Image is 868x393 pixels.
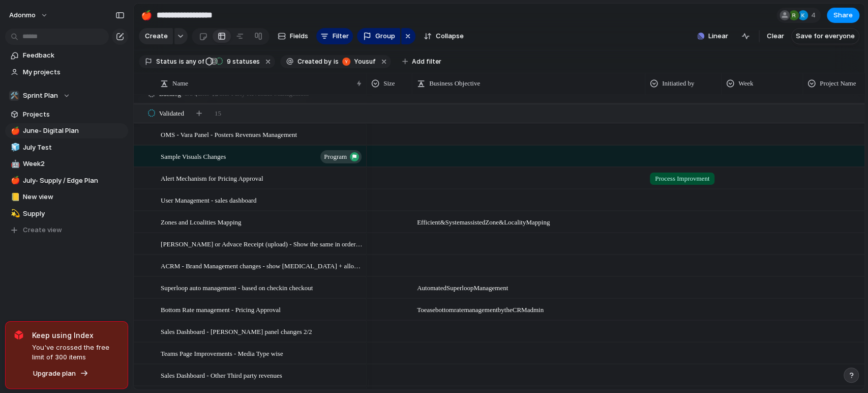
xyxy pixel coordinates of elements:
[290,31,308,41] span: Fields
[820,78,856,89] span: Project Name
[23,50,125,61] span: Feedback
[179,57,184,66] span: is
[141,8,152,22] div: 🍎
[662,78,694,89] span: Initiatied by
[177,56,206,67] button: isany of
[5,7,53,23] button: Adonmo
[224,57,260,66] span: statuses
[791,28,859,44] button: Save for everyone
[11,125,18,137] div: 🍎
[9,176,19,186] button: 🍎
[212,89,218,99] span: 13
[23,126,125,136] span: June- Digital Plan
[9,192,19,202] button: 📒
[767,31,784,41] span: Clear
[161,303,281,315] span: Bottom Rate management - Pricing Approval
[354,57,376,66] span: Yousuf
[763,28,788,44] button: Clear
[738,78,753,89] span: Week
[413,299,645,315] span: To ease bottom rate management by the CRM admin
[11,208,18,219] div: 💫
[5,189,128,205] a: 📒New view
[138,7,155,23] button: 🍎
[429,78,480,89] span: Business Objective
[5,123,128,138] a: 🍎June- Digital Plan
[396,54,447,69] button: Add filter
[23,109,125,120] span: Projects
[811,10,819,20] span: 4
[320,150,362,163] button: program
[5,140,128,155] a: 🧊July Test
[827,8,859,23] button: Share
[23,209,125,219] span: Supply
[324,150,347,164] span: program
[340,56,378,67] button: Yousuf
[11,142,18,153] div: 🧊
[333,31,349,41] span: Filter
[156,57,177,66] span: Status
[357,28,400,44] button: Group
[9,209,19,219] button: 💫
[161,216,242,228] span: Zones and Lcoalities Mapping
[436,31,464,41] span: Collapse
[161,194,256,206] span: User Management - sales dashboard
[161,369,282,381] span: Sales Dashboard - Other Third party revenues
[375,31,395,41] span: Group
[332,56,341,67] button: is
[334,57,339,66] span: is
[159,89,181,99] span: Backlog
[413,212,645,228] span: Efficient & System assisted Zone & Locality Mapping
[5,206,128,221] div: 💫Supply
[161,282,313,293] span: Superloop auto management - based on checkin checkout
[9,126,19,136] button: 🍎
[9,10,36,20] span: Adonmo
[33,369,76,379] span: Upgrade plan
[161,150,226,162] span: Sample Visuals Changes
[708,31,728,41] span: Linear
[5,107,128,122] a: Projects
[11,191,18,203] div: 📒
[5,48,128,63] a: Feedback
[224,58,232,65] span: 9
[5,173,128,188] a: 🍎July- Supply / Edge Plan
[161,172,263,184] span: Alert Mechanism for Pricing Approval
[5,156,128,172] a: 🤖Week2
[23,91,58,101] span: Sprint Plan
[215,108,221,119] span: 15
[5,222,128,238] button: Create view
[5,88,128,103] button: 🛠️Sprint Plan
[9,91,19,101] div: 🛠️
[11,175,18,186] div: 🍎
[161,260,363,271] span: ACRM - Brand Management changes - show [MEDICAL_DATA] + allow opp creation from brand - show bran...
[655,174,709,184] span: Process Improvment
[23,143,125,153] span: July Test
[30,367,92,381] button: Upgrade plan
[413,277,645,293] span: Automated Superloop Management
[172,78,188,89] span: Name
[5,65,128,80] a: My projects
[159,108,184,119] span: Validated
[161,347,283,359] span: Teams Page Improvements - Media Type wise
[316,28,353,44] button: Filter
[23,176,125,186] span: July- Supply / Edge Plan
[383,78,395,89] span: Size
[145,31,168,41] span: Create
[11,158,18,170] div: 🤖
[297,57,332,66] span: Created by
[184,57,204,66] span: any of
[274,28,312,44] button: Fields
[23,67,125,77] span: My projects
[412,57,441,66] span: Add filter
[32,343,119,362] span: You've crossed the free limit of 300 items
[32,330,119,341] span: Keep using Index
[420,28,468,44] button: Collapse
[9,159,19,169] button: 🤖
[833,10,853,20] span: Share
[161,128,297,140] span: OMS - Vara Panel - Posters Revenues Management
[693,29,732,44] button: Linear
